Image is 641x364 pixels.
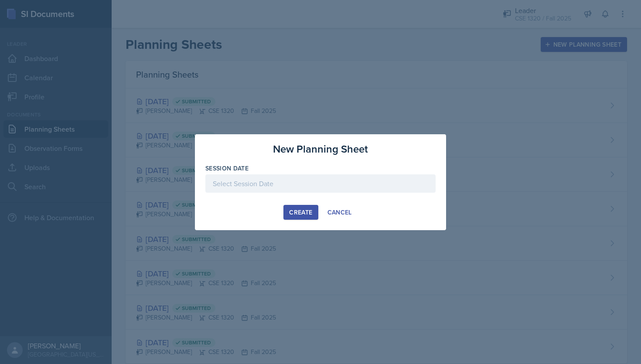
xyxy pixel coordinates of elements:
[205,164,249,173] label: Session Date
[273,141,368,157] h3: New Planning Sheet
[327,209,352,216] div: Cancel
[289,209,312,216] div: Create
[322,205,358,220] button: Cancel
[283,205,318,220] button: Create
